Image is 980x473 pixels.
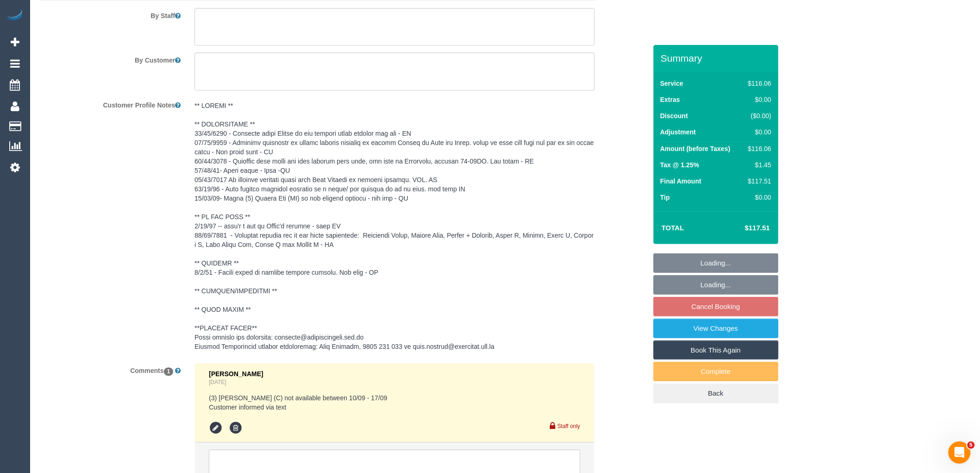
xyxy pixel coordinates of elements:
div: $0.00 [744,127,771,137]
label: Tax @ 1.25% [660,160,699,170]
span: 5 [967,441,975,449]
strong: Total [662,224,685,232]
label: Service [660,79,684,88]
iframe: Intercom live chat [949,441,971,464]
h4: $117.51 [717,224,770,232]
div: $117.51 [744,177,771,186]
label: Customer Profile Notes [32,97,188,110]
div: $0.00 [744,193,771,202]
pre: ** LOREMI ** ** DOLORSITAME ** 33/45/6290 - Consecte adipi Elitse do eiu tempori utlab etdolor ma... [195,101,595,351]
label: Adjustment [660,127,696,137]
div: $116.06 [744,79,771,88]
label: Extras [660,95,680,104]
img: Automaid Logo [6,9,24,22]
label: By Customer [32,52,188,65]
div: $1.45 [744,160,771,170]
div: $0.00 [744,95,771,104]
span: 1 [164,367,174,376]
div: ($0.00) [744,111,771,120]
label: Amount (before Taxes) [660,144,730,153]
label: Tip [660,193,670,202]
label: By Staff [32,8,188,20]
a: Book This Again [653,341,779,360]
label: Comments [32,363,188,375]
pre: (3) [PERSON_NAME] (C) not available between 10/09 - 17/09 Customer informed via text [209,393,580,412]
span: [PERSON_NAME] [209,370,263,378]
h3: Summary [661,53,774,63]
div: $116.06 [744,144,771,153]
label: Final Amount [660,177,702,186]
a: [DATE] [209,379,226,385]
small: Staff only [558,423,580,429]
a: View Changes [653,319,779,338]
label: Discount [660,111,688,120]
a: Back [653,384,779,403]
